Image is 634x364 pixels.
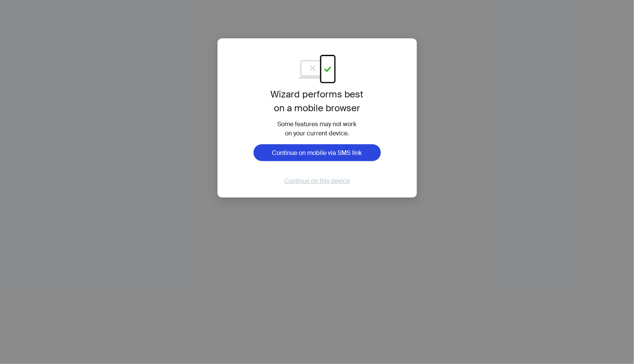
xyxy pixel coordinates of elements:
span: Continue on this device [284,177,350,185]
button: Continue on this device [278,176,356,185]
span: Continue on mobile via SMS link [272,149,362,157]
button: Continue on mobile via SMS link [254,144,381,161]
h1: Wizard performs best on a mobile browser [247,87,387,115]
div: Some features may not work on your current device. [247,120,387,138]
